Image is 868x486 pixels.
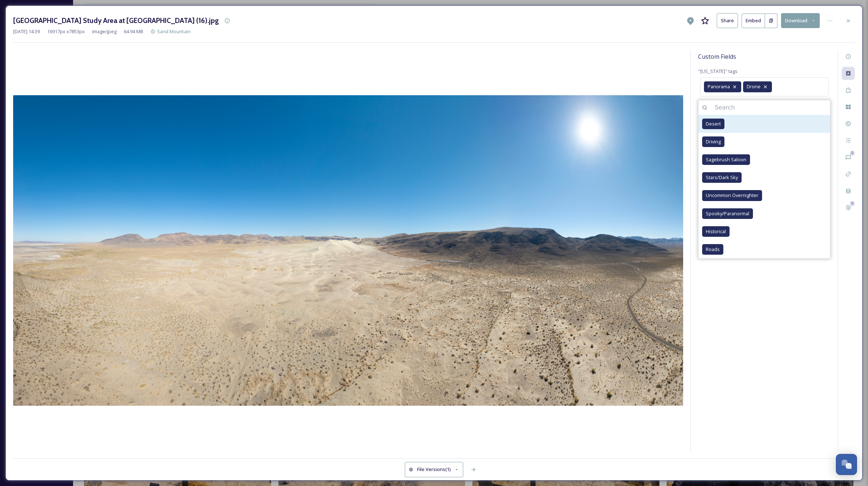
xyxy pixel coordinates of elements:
button: Open Chat [836,454,857,475]
span: Uncommon Overnighter [706,192,758,199]
span: image/jpeg [92,28,117,35]
button: Embed [742,13,765,28]
div: 0 [850,151,855,156]
span: Sagebrush Saloon [706,156,746,163]
span: Desert [706,120,721,127]
span: Driving [706,138,721,145]
span: 64.94 MB [124,28,143,35]
button: File Versions(1) [405,462,463,477]
img: Sand%20Springs%20Study%20Area%20at%20Sand%20Mountain%20(16).jpg [13,95,683,406]
span: 16917 px x 7853 px [47,28,85,35]
span: Sand Mountain [157,28,191,35]
span: [DATE] 14:39 [13,28,40,35]
span: Spooky/Paranormal [706,210,749,217]
span: Roads [706,246,720,253]
button: Share [717,13,738,28]
h3: [GEOGRAPHIC_DATA] Study Area at [GEOGRAPHIC_DATA] (16).jpg [13,15,219,26]
span: Custom Fields [698,52,736,61]
span: Panorama [708,83,730,90]
span: Drone [747,83,761,90]
input: Search [711,100,830,116]
div: 0 [850,201,855,206]
button: Download [781,13,820,28]
span: "[US_STATE]" tags [698,68,738,74]
span: Historical [706,228,726,235]
span: Stars/Dark Sky [706,174,738,181]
